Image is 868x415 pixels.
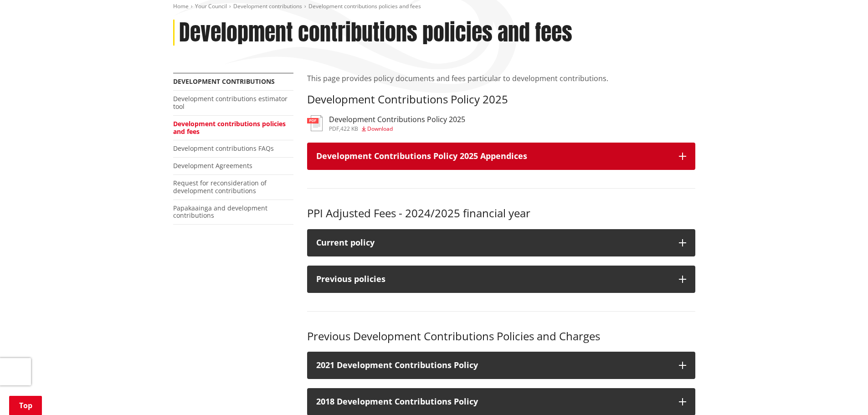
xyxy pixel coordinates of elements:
[307,229,695,256] button: Current policy
[173,94,288,111] a: Development contributions estimator tool
[173,161,252,170] a: Development Agreements
[179,20,572,46] h1: Development contributions policies and fees
[173,204,267,220] a: Papakaainga and development contributions
[307,115,465,132] a: Development Contributions Policy 2025 pdf,422 KB Download
[308,2,421,10] span: Development contributions policies and fees
[316,238,670,247] div: Current policy
[316,275,670,284] div: Previous policies
[307,330,695,343] h3: Previous Development Contributions Policies and Charges
[316,397,670,406] h3: 2018 Development Contributions Policy
[307,73,695,84] p: This page provides policy documents and fees particular to development contributions.
[367,125,393,133] span: Download
[173,2,189,10] a: Home
[307,352,695,379] button: 2021 Development Contributions Policy
[329,115,465,124] h3: Development Contributions Policy 2025
[173,3,695,10] nav: breadcrumb
[173,119,286,136] a: Development contributions policies and fees
[173,77,275,86] a: Development contributions
[307,115,323,131] img: document-pdf.svg
[9,396,42,415] a: Top
[233,2,302,10] a: Development contributions
[316,152,670,161] h3: Development Contributions Policy 2025 Appendices
[195,2,227,10] a: Your Council
[316,361,670,370] h3: 2021 Development Contributions Policy
[329,126,465,132] div: ,
[307,266,695,293] button: Previous policies
[173,179,267,195] a: Request for reconsideration of development contributions
[307,93,695,106] h3: Development Contributions Policy 2025
[307,143,695,170] button: Development Contributions Policy 2025 Appendices
[307,207,695,220] h3: PPI Adjusted Fees - 2024/2025 financial year
[826,377,859,410] iframe: Messenger Launcher
[173,144,274,153] a: Development contributions FAQs
[340,125,358,133] span: 422 KB
[329,125,339,133] span: pdf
